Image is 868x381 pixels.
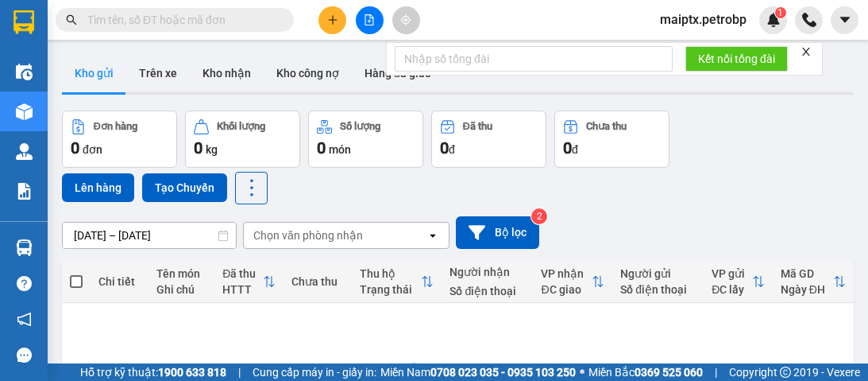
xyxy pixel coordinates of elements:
span: 0 [71,138,79,157]
span: search [66,14,77,25]
span: caret-down [838,13,852,27]
div: Chưa thu [291,275,344,288]
span: Miền Nam [380,364,576,381]
button: aim [392,6,420,34]
div: Chưa thu [586,121,627,132]
span: 0 [317,138,326,157]
span: 0 [563,138,572,157]
button: Kho nhận [190,54,264,92]
div: ĐC lấy [712,283,751,296]
button: Kho gửi [62,54,126,92]
button: Đơn hàng0đơn [62,111,177,168]
span: copyright [780,367,791,378]
span: món [329,143,351,156]
span: maiptx.petrobp [647,10,759,29]
div: Thu hộ [360,267,421,280]
span: Miền Bắc [588,364,703,381]
img: warehouse-icon [16,103,33,120]
span: ⚪️ [580,369,584,375]
span: Cung cấp máy in - giấy in: [253,364,376,381]
span: Kết nối tổng đài [698,50,775,68]
span: kg [206,143,218,156]
span: plus [327,14,338,25]
span: aim [400,14,411,25]
span: 0 [194,138,203,157]
strong: 1900 633 818 [158,366,226,379]
button: caret-down [831,6,858,34]
span: question-circle [17,276,32,291]
div: Chọn văn phòng nhận [253,227,363,243]
img: warehouse-icon [16,64,33,80]
span: close [800,46,812,57]
sup: 1 [775,7,786,18]
span: đ [572,143,578,156]
button: Đã thu0đ [431,111,546,168]
div: Ghi chú [156,283,206,296]
th: Toggle SortBy [704,261,772,303]
div: Ngày ĐH [781,283,833,296]
span: | [238,364,241,381]
sup: 2 [531,208,547,224]
span: file-add [364,14,375,25]
input: Tìm tên, số ĐT hoặc mã đơn [87,11,275,29]
button: Hàng đã giao [352,54,444,92]
div: Số điện thoại [620,283,696,296]
div: Tên món [156,267,206,280]
strong: 0708 023 035 - 0935 103 250 [430,366,576,379]
div: Số điện thoại [449,285,525,297]
button: Tạo Chuyến [142,173,227,202]
th: Toggle SortBy [352,261,442,303]
button: Kết nối tổng đài [685,46,788,72]
img: phone-icon [802,13,816,27]
span: 0 [440,138,449,157]
div: ĐC giao [541,283,592,296]
img: logo-vxr [14,10,34,34]
span: Hỗ trợ kỹ thuật: [80,364,226,381]
button: plus [318,6,346,34]
input: Select a date range. [63,223,236,248]
button: Trên xe [126,54,190,92]
span: message [17,348,32,363]
div: VP gửi [712,267,751,280]
span: đ [449,143,455,156]
span: đơn [83,143,102,156]
strong: 0369 525 060 [635,366,703,379]
span: | [715,364,717,381]
div: Khối lượng [217,121,265,132]
img: icon-new-feature [766,13,781,27]
th: Toggle SortBy [773,261,854,303]
div: Trạng thái [360,283,421,296]
div: VP nhận [541,267,592,280]
button: Khối lượng0kg [185,111,300,168]
div: Mã GD [781,267,833,280]
div: Đơn hàng [94,121,137,132]
img: solution-icon [16,183,33,200]
img: warehouse-icon [16,143,33,160]
span: 1 [777,7,783,18]
div: Đã thu [463,121,492,132]
svg: open [426,229,439,242]
div: Chi tiết [98,275,141,288]
div: HTTT [222,283,263,296]
img: warehouse-icon [16,239,33,256]
button: Số lượng0món [308,111,423,168]
button: Lên hàng [62,173,134,202]
th: Toggle SortBy [214,261,284,303]
button: Chưa thu0đ [554,111,669,168]
input: Nhập số tổng đài [395,46,673,72]
th: Toggle SortBy [533,261,612,303]
div: Đã thu [222,267,263,280]
button: Bộ lọc [456,216,539,249]
span: notification [17,312,32,327]
div: Người nhận [449,266,525,278]
div: Số lượng [340,121,380,132]
button: file-add [356,6,384,34]
div: Người gửi [620,267,696,280]
button: Kho công nợ [264,54,352,92]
